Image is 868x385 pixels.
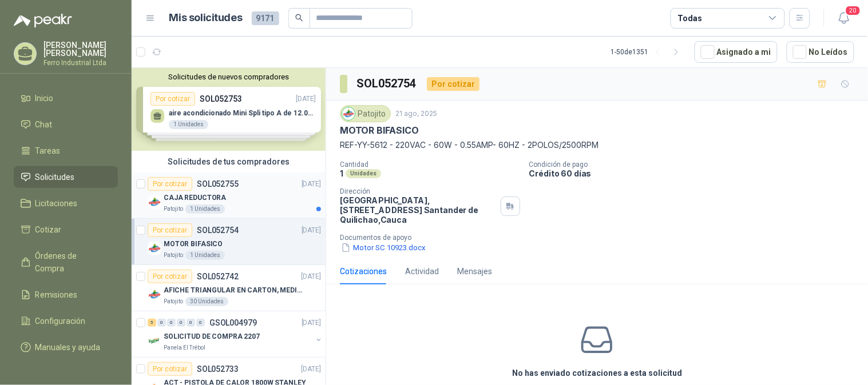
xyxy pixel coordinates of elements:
a: Tareas [14,140,118,162]
a: Remisiones [14,284,118,306]
p: [GEOGRAPHIC_DATA], [STREET_ADDRESS] Santander de Quilichao , Cauca [340,195,496,224]
p: Patojito [164,297,183,306]
p: [DATE] [302,271,321,282]
button: Motor SC 10923.docx [340,242,427,254]
p: [DATE] [302,318,321,328]
a: Por cotizarSOL052754[DATE] Company LogoMOTOR BIFASICOPatojito1 Unidades [132,219,326,265]
span: Inicio [35,92,54,105]
div: Actividad [405,265,439,278]
div: Por cotizar [148,362,192,376]
span: Chat [35,118,53,131]
img: Logo peakr [14,14,72,27]
span: search [295,14,303,22]
h1: Mis solicitudes [169,10,243,26]
p: MOTOR BIFASICO [164,239,223,250]
div: 0 [196,319,205,327]
div: Solicitudes de tus compradores [132,151,326,173]
p: SOL052754 [197,226,239,234]
div: Todas [678,12,702,25]
div: 0 [167,319,176,327]
p: Dirección [340,187,496,195]
p: Ferro Industrial Ltda [43,59,118,66]
div: Mensajes [457,265,492,278]
button: Solicitudes de nuevos compradores [136,73,321,81]
span: Licitaciones [35,197,78,210]
div: Por cotizar [148,270,192,283]
p: GSOL004979 [209,319,257,327]
p: CAJA REDUCTORA [164,192,226,203]
div: 0 [177,319,185,327]
span: Órdenes de Compra [35,250,107,275]
p: MOTOR BIFASICO [340,125,418,137]
a: Chat [14,114,118,135]
div: 0 [157,319,166,327]
span: Cotizar [35,223,62,236]
p: Cantidad [340,161,520,169]
p: [DATE] [302,364,321,375]
p: 21 ago, 2025 [395,109,437,119]
span: Manuales y ayuda [35,341,101,354]
button: No Leídos [787,41,854,63]
button: Asignado a mi [695,41,778,63]
img: Company Logo [148,195,161,209]
div: Patojito [340,105,391,122]
p: SOLICITUD DE COMPRA 2207 [164,331,260,342]
a: Cotizar [14,219,118,240]
img: Company Logo [148,334,161,348]
p: SOL052733 [197,365,239,373]
div: 1 Unidades [185,251,225,260]
img: Company Logo [148,242,161,255]
div: 5 [148,319,156,327]
p: Condición de pago [529,161,863,169]
div: Por cotizar [427,77,479,91]
div: 1 Unidades [185,204,225,214]
div: 1 - 50 de 1351 [611,43,685,61]
a: Solicitudes [14,166,118,188]
div: Cotizaciones [340,265,387,278]
span: Remisiones [35,288,78,301]
div: 30 Unidades [185,297,228,306]
div: Por cotizar [148,177,192,191]
a: Por cotizarSOL052742[DATE] Company LogoAFICHE TRIANGULAR EN CARTON, MEDIDAS 30 CM X 45 CMPatojito... [132,265,326,311]
span: 9171 [252,11,279,25]
p: Patojito [164,204,183,214]
div: Solicitudes de nuevos compradoresPor cotizarSOL052753[DATE] aire acondicionado Mini Spli tipo A d... [132,68,326,151]
p: 1 [340,169,343,178]
a: 5 0 0 0 0 0 GSOL004979[DATE] Company LogoSOLICITUD DE COMPRA 2207Panela El Trébol [148,316,323,352]
a: Configuración [14,310,118,332]
a: Inicio [14,87,118,109]
img: Company Logo [342,107,355,120]
a: Por cotizarSOL052755[DATE] Company LogoCAJA REDUCTORAPatojito1 Unidades [132,173,326,219]
div: 0 [187,319,195,327]
p: Panela El Trébol [164,343,205,352]
div: Unidades [346,169,381,178]
p: Patojito [164,251,183,260]
span: Tareas [35,145,61,157]
p: Crédito 60 días [529,169,863,178]
span: Configuración [35,315,86,327]
p: [DATE] [302,225,321,236]
h3: No has enviado cotizaciones a esta solicitud [512,367,682,379]
img: Company Logo [148,288,161,302]
p: Documentos de apoyo [340,234,863,242]
button: 20 [834,8,854,29]
div: Por cotizar [148,223,192,237]
p: [DATE] [302,179,321,190]
h3: SOL052754 [356,75,418,93]
p: AFICHE TRIANGULAR EN CARTON, MEDIDAS 30 CM X 45 CM [164,285,306,296]
a: Órdenes de Compra [14,245,118,279]
a: Manuales y ayuda [14,336,118,358]
span: Solicitudes [35,171,75,183]
p: [PERSON_NAME] [PERSON_NAME] [43,41,118,57]
span: 20 [845,5,861,16]
p: SOL052742 [197,272,239,280]
p: REF-YY-5612 - 220VAC - 60W - 0.55AMP- 60HZ - 2POLOS/2500RPM [340,139,854,151]
a: Licitaciones [14,192,118,214]
p: SOL052755 [197,180,239,188]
